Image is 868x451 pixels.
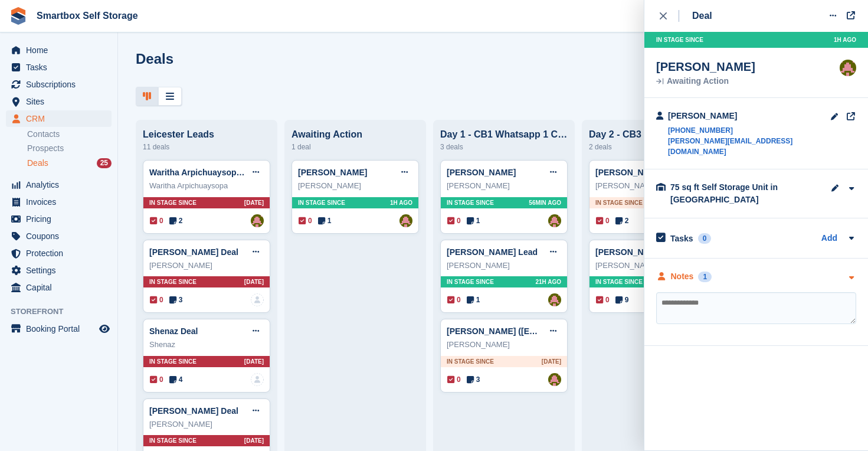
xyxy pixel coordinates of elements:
a: [PERSON_NAME] [298,168,367,177]
a: Preview store [97,322,112,336]
span: Subscriptions [26,76,97,93]
div: Shenaz [149,339,264,351]
a: menu [6,262,112,279]
a: [PHONE_NUMBER] [668,125,830,136]
span: [DATE] [244,198,264,207]
span: In stage since [656,35,703,44]
span: In stage since [149,277,196,286]
a: menu [6,42,112,58]
span: Invoices [26,194,97,210]
span: [DATE] [244,277,264,286]
span: In stage since [447,198,494,207]
div: [PERSON_NAME] [149,419,264,430]
div: [PERSON_NAME] [447,339,561,351]
div: 75 sq ft Self Storage Unit in [GEOGRAPHIC_DATA] [670,181,788,206]
a: menu [6,321,112,337]
span: CRM [26,110,97,127]
a: [PERSON_NAME] Deal [149,406,238,416]
span: [DATE] [244,357,264,366]
div: [PERSON_NAME] [447,260,561,272]
span: In stage since [149,198,196,207]
div: [PERSON_NAME] [656,60,755,74]
span: Booking Portal [26,321,97,337]
a: menu [6,194,112,210]
div: [PERSON_NAME] [668,110,830,122]
span: Pricing [26,211,97,227]
span: Analytics [26,177,97,193]
a: menu [6,59,112,76]
span: 4 [169,374,183,385]
span: Settings [26,262,97,279]
span: Coupons [26,228,97,244]
span: 0 [447,215,461,226]
a: [PERSON_NAME] Deal [149,247,238,257]
a: menu [6,76,112,93]
a: menu [6,228,112,244]
span: Home [26,42,97,58]
a: Deals 25 [27,157,112,169]
span: 1 [467,295,480,305]
div: 1 [698,272,712,282]
img: deal-assignee-blank [251,293,264,306]
div: Notes [671,270,694,283]
img: Alex Selenitsas [548,214,561,227]
div: Day 1 - CB1 Whatsapp 1 CB2 [440,129,568,140]
span: [DATE] [542,357,561,366]
span: 1H AGO [834,35,856,44]
div: [PERSON_NAME] [595,260,710,272]
div: Day 2 - CB3 WA/Email 1 [589,129,716,140]
a: menu [6,211,112,227]
img: Alex Selenitsas [840,60,856,76]
span: In stage since [149,357,196,366]
img: deal-assignee-blank [251,373,264,386]
div: [PERSON_NAME] [149,260,264,272]
a: Smartbox Self Storage [32,6,143,25]
img: Alex Selenitsas [251,214,264,227]
span: 2 [615,215,629,226]
div: 25 [97,158,112,168]
span: 56MIN AGO [529,198,561,207]
div: [PERSON_NAME] [447,180,561,192]
a: menu [6,245,112,262]
div: Leicester Leads [143,129,270,140]
img: stora-icon-8386f47178a22dfd0bd8f6a31ec36ba5ce8667c1dd55bd0f319d3a0aa187defe.svg [9,7,27,25]
span: 9 [615,295,629,305]
a: [PERSON_NAME] ([EMAIL_ADDRESS][DOMAIN_NAME]) Deal [447,326,687,336]
div: 11 deals [143,140,270,154]
h2: Tasks [670,233,693,244]
a: menu [6,177,112,193]
span: In stage since [595,277,643,286]
div: 1 deal [291,140,419,154]
span: 0 [150,215,163,226]
span: Deals [27,158,48,169]
a: [PERSON_NAME] [447,168,516,177]
span: 1 [467,215,480,226]
a: Add [821,232,837,246]
img: Alex Selenitsas [548,373,561,386]
span: 3 [467,374,480,385]
div: Deal [692,9,712,23]
a: menu [6,279,112,296]
span: 0 [596,215,610,226]
a: [PERSON_NAME] [595,168,664,177]
span: 21H AGO [535,277,561,286]
span: In stage since [447,277,494,286]
a: menu [6,93,112,110]
span: 0 [299,215,312,226]
a: [PERSON_NAME] Lead [447,247,538,257]
span: Capital [26,279,97,296]
img: Alex Selenitsas [548,293,561,306]
a: [PERSON_NAME][EMAIL_ADDRESS][DOMAIN_NAME] [668,136,830,157]
span: 0 [150,374,163,385]
span: [DATE] [244,436,264,445]
span: 0 [150,295,163,305]
span: 1 [318,215,332,226]
div: 2 deals [589,140,716,154]
div: 0 [698,233,712,244]
span: In stage since [447,357,494,366]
